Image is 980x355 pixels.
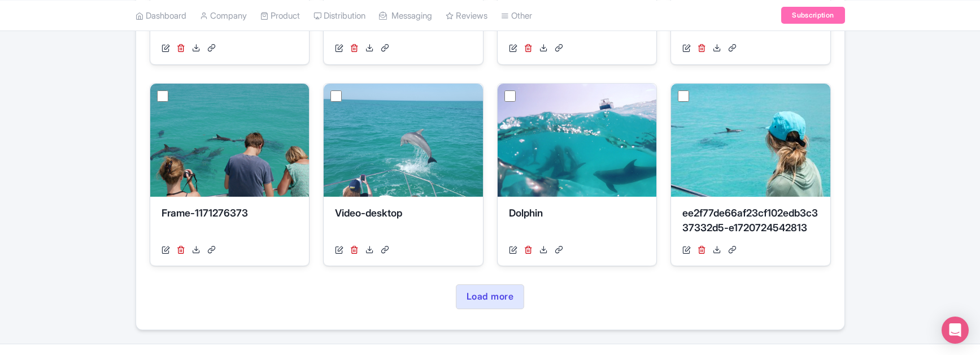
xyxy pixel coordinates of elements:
[335,206,472,240] div: Video-desktop
[781,7,844,24] a: Subscription
[162,206,298,240] div: Frame-1171276373
[509,206,646,240] div: Dolphin
[682,206,819,240] div: ee2f77de66af23cf102edb3c337332d5-e1720724542813
[942,317,969,344] div: Open Intercom Messenger
[456,284,524,309] a: Load more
